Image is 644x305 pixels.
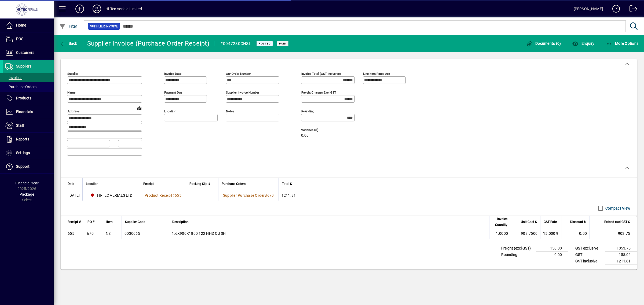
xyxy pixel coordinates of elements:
[499,245,536,251] td: Freight (excl GST)
[282,181,292,187] span: Total $
[16,37,23,41] span: POS
[574,5,603,13] div: [PERSON_NAME]
[59,24,77,28] span: Filter
[493,216,507,228] span: Invoice Quantity
[590,228,637,239] td: 903.75
[265,193,267,198] span: #
[172,193,175,198] span: #
[540,228,562,239] td: 15.000%
[67,72,78,76] mat-label: Supplier
[226,72,251,76] mat-label: Our order number
[16,151,30,155] span: Settings
[3,146,54,160] a: Settings
[521,219,537,225] span: Unit Cost $
[571,39,596,48] button: Enquiry
[220,39,250,48] div: #0047230CHSI
[605,258,637,265] td: 1211.81
[223,193,265,198] span: Supplier Purchase Order
[606,41,639,46] span: More Options
[3,105,54,119] a: Financials
[97,193,133,198] span: HI-TEC AERIALS LTD
[189,181,210,187] span: Packing Slip #
[61,228,84,239] td: 655
[562,228,590,239] td: 0.00
[143,181,183,187] div: Receipt
[90,24,118,29] span: Supplier Invoice
[189,181,215,187] div: Packing Slip #
[16,64,31,68] span: Suppliers
[279,42,286,45] span: Paid
[164,109,176,113] mat-label: Location
[282,181,630,187] div: Total $
[86,181,98,187] span: Location
[16,123,24,128] span: Staff
[175,193,181,198] span: 655
[87,39,209,48] div: Supplier Invoice (Purchase Order Receipt)
[267,193,274,198] span: 670
[164,72,181,76] mat-label: Invoice date
[68,193,80,198] span: [DATE]
[5,76,22,80] span: Invoices
[301,72,341,76] mat-label: Invoice Total (GST inclusive)
[301,91,336,94] mat-label: Freight charges excl GST
[536,245,568,251] td: 150.00
[125,219,145,225] span: Supplier Code
[16,50,34,55] span: Customers
[573,245,605,251] td: GST exclusive
[608,1,620,18] a: Knowledge Base
[88,192,134,199] span: HI-TEC AERIALS LTD
[625,1,637,18] a: Logout
[301,133,309,138] span: 0.00
[106,219,113,225] span: Item
[3,160,54,173] a: Support
[58,39,79,48] button: Back
[3,19,54,32] a: Home
[16,137,29,141] span: Reports
[59,41,77,46] span: Back
[605,39,640,48] button: More Options
[105,5,142,13] div: Hi-Tec Aerials Limited
[489,228,511,239] td: 1.0000
[301,128,333,132] span: Variance ($)
[71,4,88,14] button: Add
[3,32,54,46] a: POS
[259,42,271,45] span: Posted
[3,92,54,105] a: Products
[3,119,54,132] a: Staff
[84,228,103,239] td: 670
[3,73,54,82] a: Invoices
[222,181,246,187] span: Purchase Orders
[573,258,605,265] td: GST inclusive
[511,228,540,239] td: 903.7500
[604,219,630,225] span: Extend excl GST $
[525,39,562,48] button: Documents (0)
[605,251,637,258] td: 158.06
[526,41,561,46] span: Documents (0)
[143,192,183,198] a: Product Receipt#655
[68,181,79,187] div: Date
[279,190,637,201] td: 1211.81
[301,109,314,113] mat-label: Rounding
[172,219,189,225] span: Description
[16,96,31,100] span: Products
[363,72,390,76] mat-label: Line item rates are
[226,109,234,113] mat-label: Notes
[68,181,74,187] span: Date
[499,251,536,258] td: Rounding
[572,41,594,46] span: Enquiry
[54,39,83,48] app-page-header-button: Back
[573,251,605,258] td: GST
[605,245,637,251] td: 1053.75
[68,219,81,225] span: Receipt #
[604,206,630,211] label: Compact View
[143,181,154,187] span: Receipt
[16,23,26,27] span: Home
[58,21,79,31] button: Filter
[570,219,586,225] span: Discount %
[544,219,557,225] span: GST Rate
[226,91,259,94] mat-label: Supplier invoice number
[15,181,39,185] span: Financial Year
[221,192,276,198] a: Supplier Purchase Order#670
[88,4,105,14] button: Profile
[67,91,75,94] mat-label: Name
